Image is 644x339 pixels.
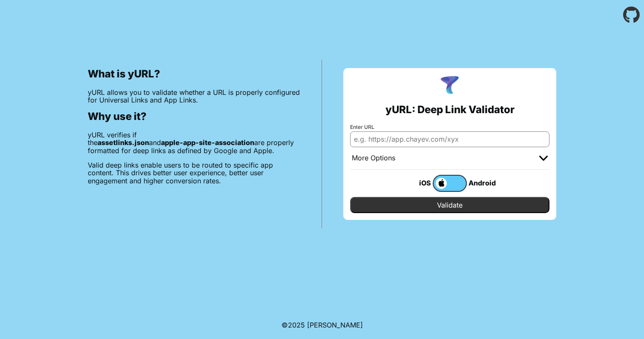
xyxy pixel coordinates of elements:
[282,311,363,339] footer: ©
[350,197,549,213] input: Validate
[88,161,300,185] p: Valid deep links enable users to be routed to specific app content. This drives better user exper...
[307,321,363,329] a: Michael Ibragimchayev's Personal Site
[439,75,461,97] img: yURL Logo
[161,138,254,147] b: apple-app-site-association
[88,111,300,122] h2: Why use it?
[385,104,515,116] h2: yURL: Deep Link Validator
[350,124,549,130] label: Enter URL
[288,321,305,329] span: 2025
[539,156,548,161] img: chevron
[88,131,300,154] p: yURL verifies if the and are properly formatted for deep links as defined by Google and Apple.
[88,88,300,104] p: yURL allows you to validate whether a URL is properly configured for Universal Links and App Links.
[350,131,549,147] input: e.g. https://app.chayev.com/xyx
[352,154,395,162] div: More Options
[399,177,433,188] div: iOS
[467,177,501,188] div: Android
[88,68,300,80] h2: What is yURL?
[98,138,149,147] b: assetlinks.json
